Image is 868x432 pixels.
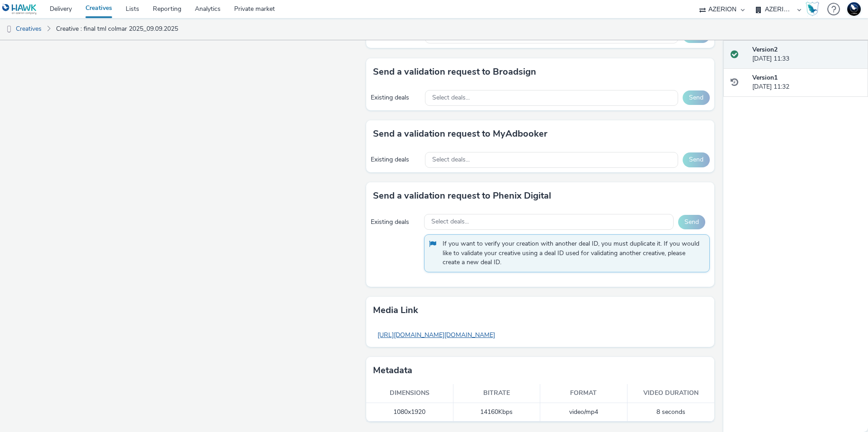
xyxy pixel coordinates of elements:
[847,2,861,16] img: Support Hawk
[752,45,861,64] div: [DATE] 11:33
[752,45,778,54] strong: Version 2
[443,239,700,267] span: If you want to verify your creation with another deal ID, you must duplicate it. If you would lik...
[540,403,627,422] td: video/mp4
[371,218,420,227] div: Existing deals
[453,403,541,422] td: 14160 Kbps
[752,73,778,82] strong: Version 1
[683,90,710,105] button: Send
[371,93,420,102] div: Existing deals
[432,94,470,102] span: Select deals...
[678,215,705,229] button: Send
[373,127,547,141] h3: Send a validation request to MyAdbooker
[627,384,715,403] th: Video duration
[373,189,551,203] h3: Send a validation request to Phenix Digital
[5,25,14,34] img: dooh
[806,2,819,16] img: Hawk Academy
[453,384,541,403] th: Bitrate
[627,403,715,422] td: 8 seconds
[432,156,470,164] span: Select deals...
[373,364,412,377] h3: Metadata
[373,65,536,79] h3: Send a validation request to Broadsign
[806,2,823,16] a: Hawk Academy
[683,152,710,167] button: Send
[752,73,861,92] div: [DATE] 11:32
[2,4,37,15] img: undefined Logo
[52,18,183,40] a: Creative : final tml colmar 2025_09.09.2025
[366,384,453,403] th: Dimensions
[431,218,469,226] span: Select deals...
[540,384,627,403] th: Format
[371,155,420,164] div: Existing deals
[373,304,418,317] h3: Media link
[366,403,453,422] td: 1080x1920
[373,326,500,344] a: [URL][DOMAIN_NAME][DOMAIN_NAME]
